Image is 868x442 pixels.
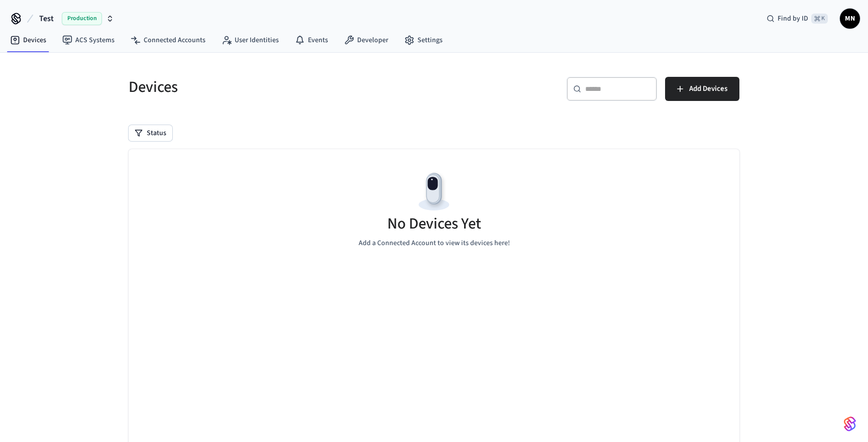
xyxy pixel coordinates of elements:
[841,10,859,28] span: MN
[665,77,739,101] button: Add Devices
[844,416,856,432] img: SeamLogoGradient.69752ec5.svg
[39,13,54,25] span: Test
[287,31,336,49] a: Events
[840,9,860,29] button: MN
[62,12,102,25] span: Production
[213,31,287,49] a: User Identities
[54,31,123,49] a: ACS Systems
[129,125,172,141] button: Status
[336,31,396,49] a: Developer
[689,82,727,95] span: Add Devices
[359,238,510,249] p: Add a Connected Account to view its devices here!
[411,169,457,214] img: Devices Empty State
[129,77,428,97] h5: Devices
[123,31,213,49] a: Connected Accounts
[758,10,836,28] div: Find by ID⌘ K
[396,31,451,49] a: Settings
[811,14,828,24] span: ⌘ K
[387,213,481,234] h5: No Devices Yet
[2,31,54,49] a: Devices
[778,14,808,24] span: Find by ID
